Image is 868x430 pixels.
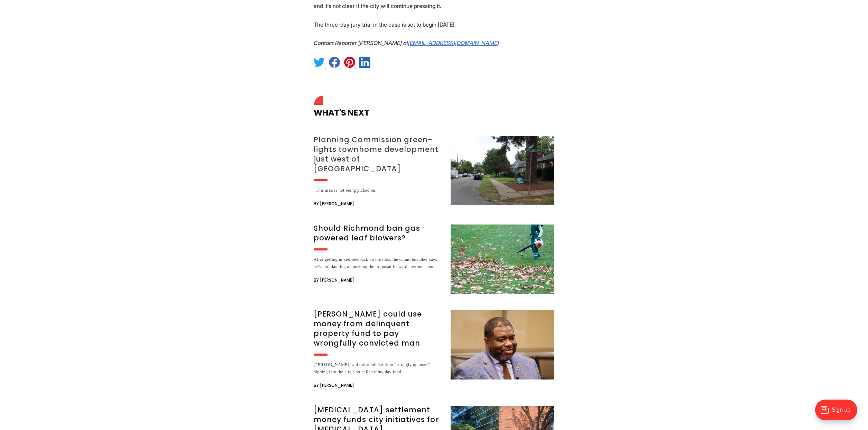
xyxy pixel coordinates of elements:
[314,20,554,29] p: The three-day jury trial in the case is set to begin [DATE].
[451,136,554,205] img: Planning Commission green-lights townhome development just west of Carytown
[809,396,868,430] iframe: portal-trigger
[314,309,442,348] h3: [PERSON_NAME] could use money from delinquent property fund to pay wrongfully convicted man
[314,310,554,390] a: [PERSON_NAME] could use money from delinquent property fund to pay wrongfully convicted man [PERS...
[408,39,499,46] a: [EMAIL_ADDRESS][DOMAIN_NAME]
[314,276,354,284] span: By [PERSON_NAME]
[314,200,354,208] span: By [PERSON_NAME]
[314,135,442,174] h3: Planning Commission green-lights townhome development just west of [GEOGRAPHIC_DATA]
[451,225,554,294] img: Should Richmond ban gas-powered leaf blowers?
[314,39,408,46] em: Contact Reporter [PERSON_NAME] at
[314,136,554,208] a: Planning Commission green-lights townhome development just west of [GEOGRAPHIC_DATA] “This area i...
[314,98,554,119] h4: What's Next
[314,225,554,294] a: Should Richmond ban gas-powered leaf blowers? After getting mixed feedback on the idea, the counc...
[314,187,442,194] div: “This area is not being picked on.”
[314,256,442,271] div: After getting mixed feedback on the idea, the councilmember says he’s not planning on pushing the...
[451,310,554,379] img: Richmond could use money from delinquent property fund to pay wrongfully convicted man
[314,361,442,376] div: [PERSON_NAME] said the administration “strongly opposes” dipping into the city’s so-called rainy ...
[314,381,354,390] span: By [PERSON_NAME]
[314,223,442,243] h3: Should Richmond ban gas-powered leaf blowers?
